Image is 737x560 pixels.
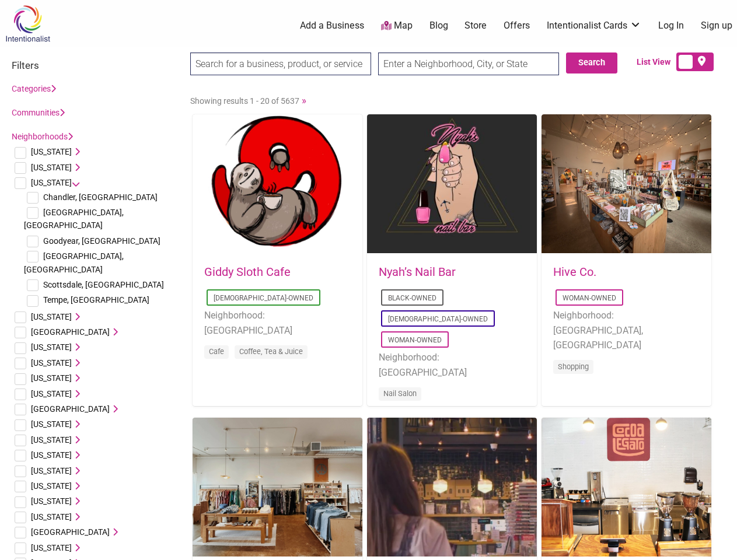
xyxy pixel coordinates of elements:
a: Blog [429,19,448,32]
span: [US_STATE] [31,342,72,352]
span: [US_STATE] [31,163,72,172]
a: Black-Owned [388,294,436,302]
span: [US_STATE] [31,373,72,383]
li: Neighborhood: [GEOGRAPHIC_DATA] [204,308,351,338]
span: Showing results 1 - 20 of 5637 [190,96,299,106]
a: » [302,94,306,106]
span: [US_STATE] [31,435,72,444]
a: Cafe [209,347,224,356]
a: [DEMOGRAPHIC_DATA]-Owned [214,294,313,302]
a: Intentionalist Cards [547,19,641,32]
span: List View [637,56,676,68]
a: Store [464,19,487,32]
span: Chandler, [GEOGRAPHIC_DATA] [43,192,158,202]
span: [GEOGRAPHIC_DATA] [31,404,110,414]
a: Add a Business [300,19,364,32]
a: Coffee, Tea & Juice [239,347,303,356]
a: Sign up [701,19,732,32]
span: [GEOGRAPHIC_DATA], [GEOGRAPHIC_DATA] [24,251,124,274]
span: [US_STATE] [31,312,72,321]
li: Neighborhood: [GEOGRAPHIC_DATA], [GEOGRAPHIC_DATA] [553,308,700,353]
span: [US_STATE] [31,512,72,521]
a: Giddy Sloth Cafe [204,265,291,279]
span: [GEOGRAPHIC_DATA], [GEOGRAPHIC_DATA] [24,208,124,230]
span: [US_STATE] [31,147,72,156]
a: Categories [12,84,56,93]
a: Nail Salon [383,389,417,398]
h3: Filters [12,60,179,71]
a: Log In [658,19,684,32]
span: [US_STATE] [31,496,72,506]
span: [US_STATE] [31,450,72,460]
a: Woman-Owned [563,294,616,302]
span: Scottsdale, [GEOGRAPHIC_DATA] [43,280,164,289]
span: [US_STATE] [31,389,72,398]
a: Communities [12,108,65,117]
span: [US_STATE] [31,466,72,475]
span: Tempe, [GEOGRAPHIC_DATA] [43,295,149,304]
li: Neighborhood: [GEOGRAPHIC_DATA] [379,350,525,380]
span: [US_STATE] [31,481,72,491]
input: Enter a Neighborhood, City, or State [378,52,559,75]
a: Nyah’s Nail Bar [379,265,456,279]
a: Woman-Owned [388,336,442,344]
input: Search for a business, product, or service [190,52,371,75]
a: Hive Co. [553,265,596,279]
span: [US_STATE] [31,419,72,429]
a: Map [381,19,413,33]
span: [US_STATE] [31,178,72,187]
span: [GEOGRAPHIC_DATA] [31,527,110,537]
span: [US_STATE] [31,543,72,552]
a: Neighborhoods [12,132,73,141]
span: [US_STATE] [31,358,72,367]
span: [GEOGRAPHIC_DATA] [31,327,110,337]
a: [DEMOGRAPHIC_DATA]-Owned [388,315,488,323]
button: Search [566,52,617,73]
a: Offers [504,19,530,32]
a: Shopping [558,362,589,371]
span: Goodyear, [GEOGRAPHIC_DATA] [43,236,160,246]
